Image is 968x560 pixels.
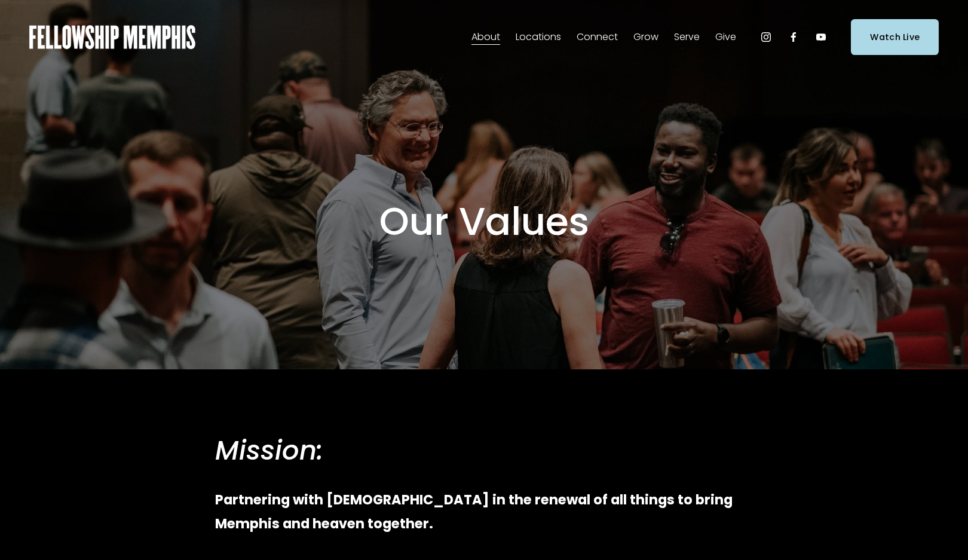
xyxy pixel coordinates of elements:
[215,432,323,469] em: Mission:
[788,31,799,43] a: Facebook
[516,29,561,46] span: Locations
[674,27,700,47] a: folder dropdown
[516,27,561,47] a: folder dropdown
[633,29,658,46] span: Grow
[29,25,196,49] img: Fellowship Memphis
[215,198,753,246] h1: Our Values
[471,29,500,46] span: About
[215,490,736,533] strong: Partnering with [DEMOGRAPHIC_DATA] in the renewal of all things to bring Memphis and heaven toget...
[815,31,827,43] a: YouTube
[715,29,736,46] span: Give
[760,31,772,43] a: Instagram
[674,29,700,46] span: Serve
[577,27,618,47] a: folder dropdown
[471,27,500,47] a: folder dropdown
[851,19,939,54] a: Watch Live
[715,27,736,47] a: folder dropdown
[633,27,658,47] a: folder dropdown
[577,29,618,46] span: Connect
